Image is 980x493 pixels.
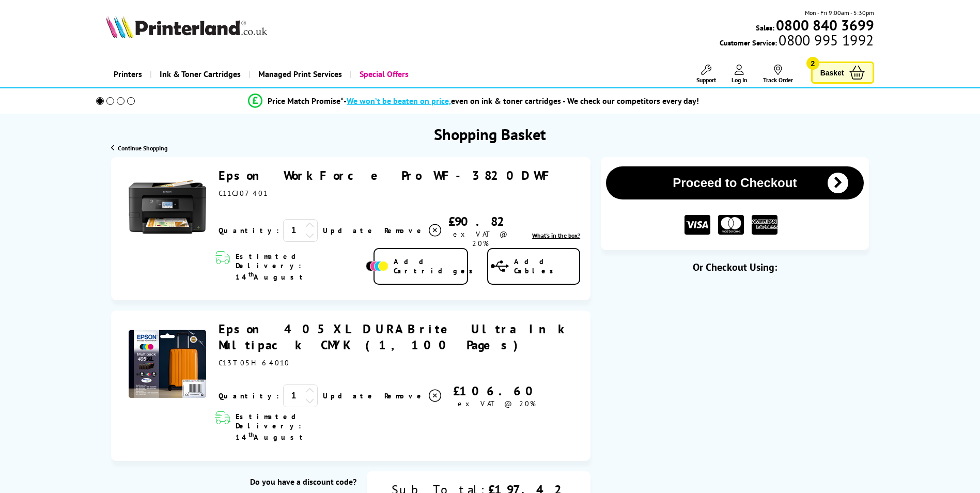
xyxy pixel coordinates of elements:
span: ex VAT @ 20% [458,399,536,408]
a: Printerland Logo [106,16,302,40]
span: ex VAT @ 20% [453,229,507,248]
img: American Express [752,215,777,235]
a: Support [696,65,716,84]
sup: th [248,270,254,278]
span: Basket [820,66,844,80]
span: Add Cables [514,257,579,275]
a: 0800 840 3699 [774,20,874,30]
a: lnk_inthebox [532,232,580,239]
span: Sales: [756,23,774,33]
a: Track Order [763,65,793,84]
span: Add Cartridges [394,257,478,275]
span: 0800 995 1992 [777,35,874,45]
span: Mon - Fri 9:00am - 5:30pm [805,8,874,18]
img: Printerland Logo [106,16,267,38]
img: VISA [685,215,710,235]
span: We won’t be beaten on price, [347,96,451,106]
a: Update [323,226,376,235]
b: 0800 840 3699 [776,16,874,35]
a: Basket 2 [811,61,874,84]
span: Quantity: [219,391,279,400]
span: What's in the box? [532,232,580,239]
a: Special Offers [350,61,416,87]
img: Add Cartridges [366,261,388,271]
div: Do you have a discount code? [189,476,356,487]
h1: Shopping Basket [434,124,546,144]
a: Delete item from your basket [384,223,443,238]
span: Estimated Delivery: 14 August [236,252,363,282]
a: Update [323,391,376,400]
div: Or Checkout Using: [601,260,868,274]
a: Printers [106,61,150,87]
button: Proceed to Checkout [606,166,863,199]
a: Epson 405XL DURABrite Ultra Ink Multipack CMYK (1,100 Pages) [219,321,571,353]
span: Ink & Toner Cartridges [160,61,241,87]
div: £90.82 [443,213,518,229]
span: Customer Service: [720,35,874,48]
a: Delete item from your basket [384,388,443,404]
a: Log In [732,65,748,84]
span: Support [696,76,716,84]
span: C13T05H64010 [219,358,290,367]
span: Remove [384,391,425,400]
img: Epson WorkForce Pro WF-3820DWF [129,168,206,245]
span: Log In [732,76,748,84]
div: £106.60 [443,383,551,399]
div: - even on ink & toner cartridges - We check our competitors every day! [344,96,699,106]
img: MASTER CARD [718,215,744,235]
a: Continue Shopping [111,144,167,152]
a: Epson WorkForce Pro WF-3820DWF [219,167,556,183]
span: Quantity: [219,226,279,235]
a: Ink & Toner Cartridges [150,61,248,87]
span: Continue Shopping [118,144,167,152]
a: Managed Print Services [248,61,350,87]
span: Estimated Delivery: 14 August [236,412,363,442]
img: Epson 405XL DURABrite Ultra Ink Multipack CMYK (1,100 Pages) [129,325,206,403]
sup: th [248,430,254,438]
span: 2 [806,57,819,70]
span: Remove [384,226,425,235]
span: C11CJ07401 [219,189,268,198]
li: modal_Promise [82,92,866,110]
span: Price Match Promise* [268,96,344,106]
